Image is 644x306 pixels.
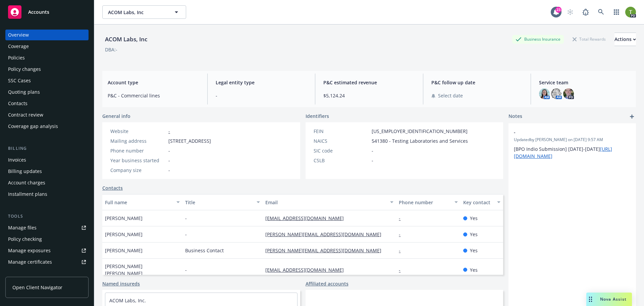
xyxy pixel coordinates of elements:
div: SSC Cases [8,75,31,86]
div: Full name [105,199,172,206]
span: General info [102,113,130,120]
a: Search [594,5,608,19]
a: add [628,113,636,121]
a: - [168,128,170,134]
span: - [372,157,373,164]
span: Yes [470,266,478,273]
a: Contacts [102,184,123,191]
button: Nova Assist [586,293,632,306]
a: ACOM Labs, Inc. [109,297,146,304]
span: Yes [470,215,478,222]
div: Invoices [8,155,26,165]
span: Legal entity type [216,79,307,86]
a: [PERSON_NAME][EMAIL_ADDRESS][DOMAIN_NAME] [265,247,387,254]
a: Manage certificates [5,257,89,267]
a: [PERSON_NAME][EMAIL_ADDRESS][DOMAIN_NAME] [265,231,387,237]
a: Coverage [5,41,89,52]
div: Manage files [8,222,37,233]
button: Full name [102,194,182,210]
span: Yes [470,231,478,238]
div: Contacts [8,98,28,109]
a: Contract review [5,110,89,120]
span: - [372,147,373,154]
span: ACOM Labs, Inc [108,9,166,16]
span: Account type [108,79,199,86]
div: Policies [8,52,25,63]
a: Switch app [610,5,623,19]
span: - [185,266,187,273]
span: P&C follow up date [431,79,523,86]
span: Service team [539,79,631,86]
div: Manage BORs [8,268,40,279]
span: - [185,231,187,238]
a: Account charges [5,177,89,188]
div: Coverage [8,41,29,52]
span: Nova Assist [600,296,627,302]
a: [EMAIL_ADDRESS][DOMAIN_NAME] [265,267,349,273]
button: Phone number [396,194,460,210]
div: 23 [555,7,561,13]
a: - [399,231,406,237]
a: Policy changes [5,64,89,75]
span: P&C estimated revenue [323,79,415,86]
a: Quoting plans [5,87,89,97]
div: Policy changes [8,64,41,75]
a: Named insureds [102,280,140,287]
span: [PERSON_NAME] [105,215,143,222]
span: - [185,215,187,222]
a: Overview [5,30,89,40]
div: Key contact [463,199,493,206]
span: [PERSON_NAME] [105,247,143,254]
div: Actions [614,33,636,46]
a: - [399,267,406,273]
div: Contract review [8,110,43,120]
a: [EMAIL_ADDRESS][DOMAIN_NAME] [265,215,349,221]
div: Coverage gap analysis [8,121,58,132]
div: DBA: - [105,46,117,53]
button: Title [182,194,263,210]
button: ACOM Labs, Inc [102,5,186,19]
div: Website [110,128,166,135]
span: [PERSON_NAME] [105,231,143,238]
button: Email [263,194,396,210]
a: Manage BORs [5,268,89,279]
span: $5,124.24 [323,92,415,99]
a: SSC Cases [5,75,89,86]
div: CSLB [314,157,369,164]
a: Accounts [5,3,89,21]
a: Manage files [5,222,89,233]
a: Manage exposures [5,245,89,256]
span: P&C - Commercial lines [108,92,199,99]
div: -Updatedby [PERSON_NAME] on [DATE] 9:57 AM[BPO Indio Submission] [DATE]-[DATE][URL][DOMAIN_NAME] [508,123,636,165]
div: Overview [8,30,29,40]
span: - [216,92,307,99]
a: Contacts [5,98,89,109]
span: - [514,129,613,136]
a: Billing updates [5,166,89,177]
span: Accounts [28,9,49,15]
div: Business Insurance [512,35,564,43]
span: Open Client Navigator [12,284,62,291]
div: Title [185,199,253,206]
span: 541380 - Testing Laboratories and Services [372,137,468,144]
div: Account charges [8,177,45,188]
span: Select date [438,92,463,99]
div: Drag to move [586,293,595,306]
span: Business Contact [185,247,224,254]
div: Total Rewards [569,35,609,43]
div: Manage exposures [8,245,51,256]
img: photo [539,88,550,99]
a: Report a Bug [579,5,592,19]
button: Key contact [461,194,503,210]
div: Company size [110,167,166,174]
a: Start snowing [563,5,577,19]
img: photo [551,88,562,99]
span: Identifiers [306,113,329,120]
div: Year business started [110,157,166,164]
div: NAICS [314,137,369,144]
span: - [168,157,170,164]
img: photo [563,88,574,99]
div: ACOM Labs, Inc [102,35,150,44]
a: - [399,247,406,254]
